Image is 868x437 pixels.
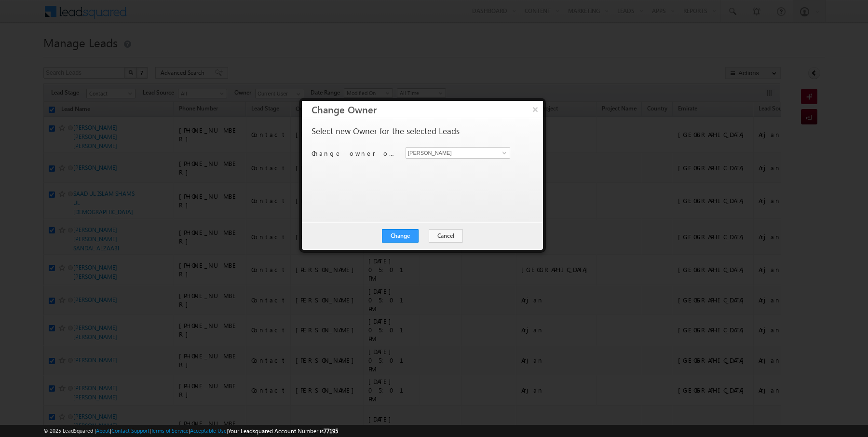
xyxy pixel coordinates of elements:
a: About [96,427,110,434]
p: Select new Owner for the selected Leads [312,127,460,136]
a: Show All Items [497,148,509,158]
button: Cancel [429,229,463,243]
span: 77195 [324,427,338,435]
a: Contact Support [111,427,149,434]
span: © 2025 LeadSquared | | | | | [43,426,338,436]
input: Type to Search [406,147,510,159]
h3: Change Owner [312,101,543,118]
a: Terms of Service [151,427,189,434]
button: × [528,101,543,118]
p: Change owner of 50 leads to [312,149,398,158]
span: Your Leadsquared Account Number is [228,427,338,435]
button: Change [382,229,419,243]
a: Acceptable Use [190,427,227,434]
